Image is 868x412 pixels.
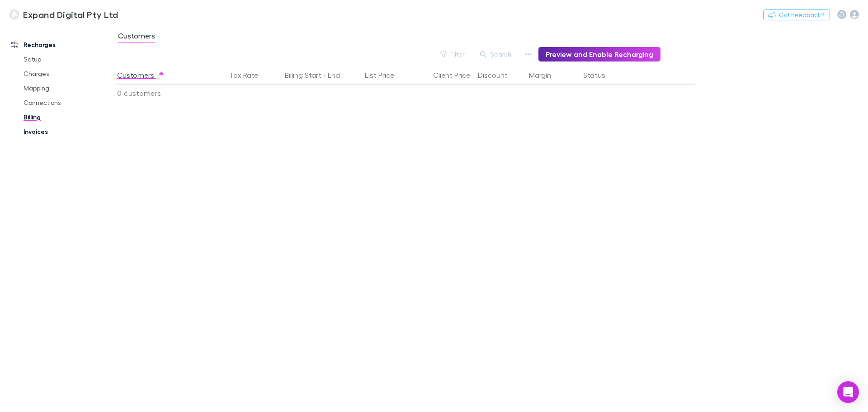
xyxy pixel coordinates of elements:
button: Preview and Enable Recharging [538,47,660,62]
button: Got Feedback? [763,9,830,20]
button: Search [476,49,517,60]
button: List Price [365,66,405,84]
img: Expand Digital Pty Ltd's Logo [9,9,19,20]
button: Filter [436,49,470,60]
button: Margin [529,66,562,84]
button: Client Price [433,66,481,84]
button: Status [583,66,616,84]
span: Customers [118,31,155,43]
a: Setup [14,52,122,66]
button: Discount [478,66,519,84]
button: Tax Rate [229,66,269,84]
button: Customers [117,66,165,84]
a: Billing [14,110,122,124]
a: Invoices [14,124,122,139]
div: 0 customers [117,84,226,102]
a: Expand Digital Pty Ltd [4,4,124,25]
button: Billing Start - End [285,66,351,84]
a: Mapping [14,81,122,95]
a: Connections [14,95,122,110]
a: Recharges [2,38,122,52]
a: Charges [14,66,122,81]
div: Open Intercom Messenger [837,381,859,403]
h3: Expand Digital Pty Ltd [23,9,118,20]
